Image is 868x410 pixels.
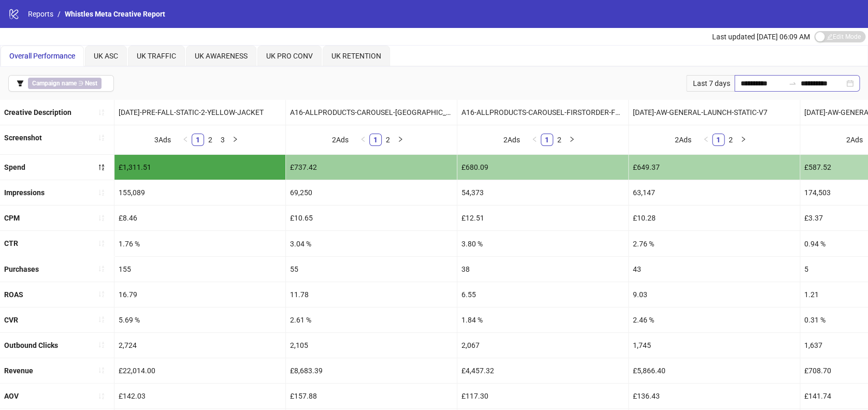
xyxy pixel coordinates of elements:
[4,392,19,400] b: AOV
[357,134,369,146] li: Previous Page
[114,358,285,383] div: £22,014.00
[286,282,457,307] div: 11.78
[286,206,457,230] div: £10.65
[566,134,578,146] button: right
[4,188,45,197] b: Impressions
[528,134,541,146] button: left
[457,257,628,282] div: 38
[114,231,285,256] div: 1.76 %
[700,134,712,146] li: Previous Page
[98,240,105,247] span: sort-ascending
[204,134,216,146] li: 2
[788,79,797,87] span: to
[192,134,204,145] a: 1
[554,134,565,145] a: 2
[4,316,18,324] b: CVR
[4,290,23,299] b: ROAS
[4,367,33,375] b: Revenue
[457,333,628,358] div: 2,067
[629,231,800,256] div: 2.76 %
[629,384,800,408] div: £136.43
[331,52,381,60] span: UK RETENTION
[457,282,628,307] div: 6.55
[98,164,105,171] span: sort-descending
[266,52,313,60] span: UK PRO CONV
[286,155,457,180] div: £737.42
[192,134,204,146] li: 1
[629,307,800,332] div: 2.46 %
[675,136,691,144] span: 2 Ads
[541,134,553,146] li: 1
[4,239,18,247] b: CTR
[629,180,800,205] div: 63,147
[382,134,394,145] a: 2
[114,180,285,205] div: 155,089
[179,134,192,146] li: Previous Page
[629,257,800,282] div: 43
[182,136,189,142] span: left
[503,136,520,144] span: 2 Ads
[114,307,285,332] div: 5.69 %
[154,136,171,144] span: 3 Ads
[457,231,628,256] div: 3.80 %
[457,206,628,230] div: £12.51
[725,134,736,145] a: 2
[394,134,407,146] li: Next Page
[4,265,39,273] b: Purchases
[98,367,105,374] span: sort-ascending
[26,8,55,20] a: Reports
[137,52,176,60] span: UK TRAFFIC
[98,214,105,222] span: sort-ascending
[846,136,863,144] span: 2 Ads
[457,384,628,408] div: £117.30
[629,282,800,307] div: 9.03
[98,265,105,272] span: sort-ascending
[98,134,105,141] span: sort-ascending
[4,108,71,116] b: Creative Description
[114,384,285,408] div: £142.03
[629,155,800,180] div: £649.37
[332,136,349,144] span: 2 Ads
[286,180,457,205] div: 69,250
[65,10,165,18] span: Whistles Meta Creative Report
[114,206,285,230] div: £8.46
[286,231,457,256] div: 3.04 %
[737,134,749,146] button: right
[370,134,381,145] a: 1
[179,134,192,146] button: left
[286,100,457,125] div: A16-ALLPRODUCTS-CAROUSEL-[GEOGRAPHIC_DATA]
[629,358,800,383] div: £5,866.40
[740,136,746,142] span: right
[788,79,797,87] span: swap-right
[9,52,75,60] span: Overall Performance
[195,52,248,60] span: UK AWARENESS
[8,75,114,92] button: Campaign name ∋ Nest
[114,282,285,307] div: 16.79
[629,206,800,230] div: £10.28
[541,134,553,145] a: 1
[94,52,118,60] span: UK ASC
[4,214,20,222] b: CPM
[703,136,709,142] span: left
[712,134,725,146] li: 1
[114,100,285,125] div: [DATE]-PRE-FALL-STATIC-2-YELLOW-JACKET
[286,307,457,332] div: 2.61 %
[98,341,105,348] span: sort-ascending
[286,358,457,383] div: £8,683.39
[713,134,724,145] a: 1
[4,163,25,171] b: Spend
[629,333,800,358] div: 1,745
[98,109,105,116] span: sort-ascending
[114,333,285,358] div: 2,724
[286,257,457,282] div: 55
[229,134,241,146] li: Next Page
[286,333,457,358] div: 2,105
[4,341,58,349] b: Outbound Clicks
[32,80,77,87] b: Campaign name
[686,75,734,92] div: Last 7 days
[17,80,24,87] span: filter
[85,80,97,87] b: Nest
[394,134,407,146] button: right
[629,100,800,125] div: [DATE]-AW-GENERAL-LAUNCH-STATIC-V7
[360,136,366,142] span: left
